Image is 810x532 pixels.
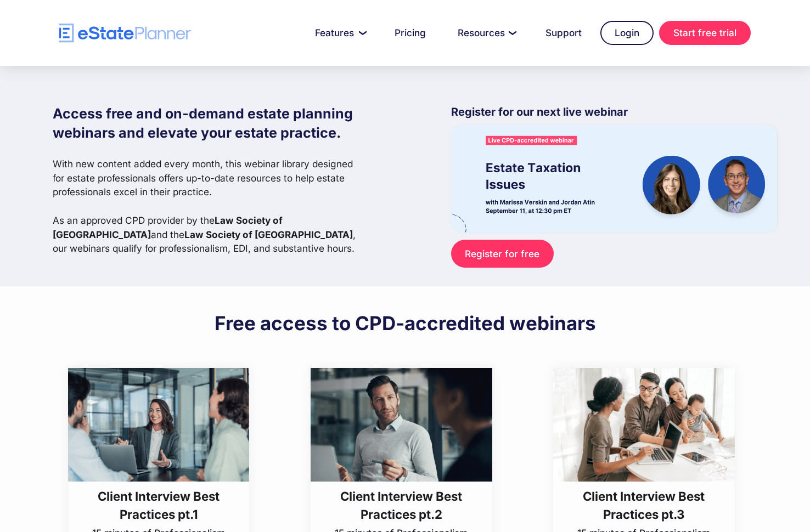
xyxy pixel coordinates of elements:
a: Pricing [381,22,439,44]
h3: Client Interview Best Practices pt.1 [83,487,234,524]
a: Resources [445,22,527,44]
a: Features [302,22,376,44]
strong: Law Society of [GEOGRAPHIC_DATA] [53,214,283,240]
p: Register for our next live webinar [451,104,777,125]
h3: Client Interview Best Practices pt.2 [325,487,477,524]
a: home [59,24,191,43]
a: Start free trial [659,21,751,45]
strong: Law Society of [GEOGRAPHIC_DATA] [184,229,353,240]
a: Support [532,22,595,44]
h2: Free access to CPD-accredited webinars [215,311,596,335]
h1: Access free and on-demand estate planning webinars and elevate your estate practice. [53,104,364,143]
p: With new content added every month, this webinar library designed for estate professionals offers... [53,157,364,256]
a: Register for free [451,240,554,268]
a: Login [600,21,654,45]
img: eState Academy webinar [451,125,777,232]
h3: Client Interview Best Practices pt.3 [569,487,720,524]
